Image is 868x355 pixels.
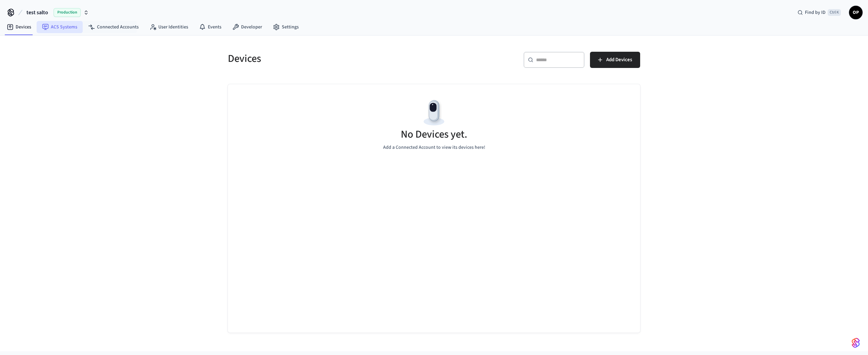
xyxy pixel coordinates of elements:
[849,6,863,19] button: OP
[1,21,37,33] a: Devices
[268,21,304,33] a: Settings
[383,144,485,151] p: Add a Connected Account to view its devices here!
[83,21,144,33] a: Connected Accounts
[792,6,846,19] div: Find by IDCtrl K
[227,21,268,33] a: Developer
[37,21,83,33] a: ACS Systems
[26,8,48,17] span: test salto
[54,8,81,17] span: Production
[144,21,194,33] a: User Identities
[228,52,430,66] h5: Devices
[590,52,640,68] button: Add Devices
[852,337,860,348] img: SeamLogoGradient.69752ec5.svg
[805,9,826,16] span: Find by ID
[850,6,862,19] span: OP
[606,55,632,64] span: Add Devices
[419,98,449,128] img: Devices Empty State
[401,127,467,141] h5: No Devices yet.
[828,9,841,16] span: Ctrl K
[194,21,227,33] a: Events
